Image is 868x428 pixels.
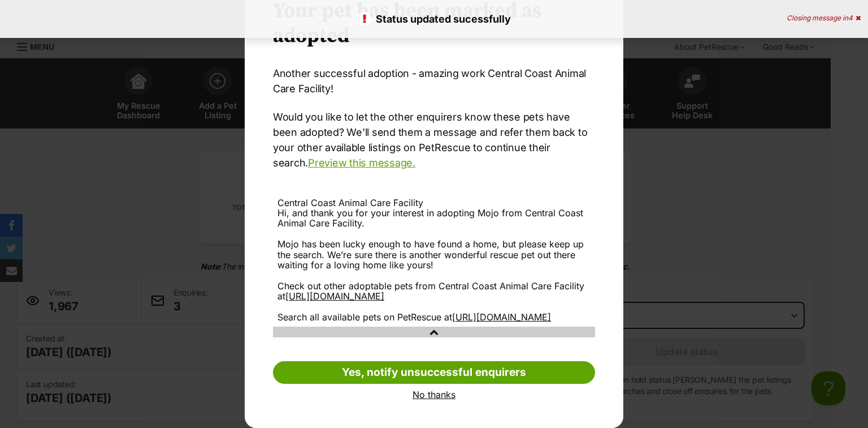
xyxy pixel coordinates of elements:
a: No thanks [273,390,595,400]
a: Yes, notify unsuccessful enquirers [273,361,595,384]
span: 4 [848,14,853,22]
div: Closing message in [787,14,861,22]
p: Status updated sucessfully [11,11,857,27]
p: Would you like to let the other enquirers know these pets have been adopted? We’ll send them a me... [273,109,595,170]
div: Hi, and thank you for your interest in adopting Mojo from Central Coast Animal Care Facility. Moj... [277,208,591,322]
a: [URL][DOMAIN_NAME] [452,311,551,323]
a: [URL][DOMAIN_NAME] [285,290,384,302]
a: Preview this message. [308,157,415,169]
p: Another successful adoption - amazing work Central Coast Animal Care Facility! [273,66,595,96]
span: Central Coast Animal Care Facility [277,197,423,208]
